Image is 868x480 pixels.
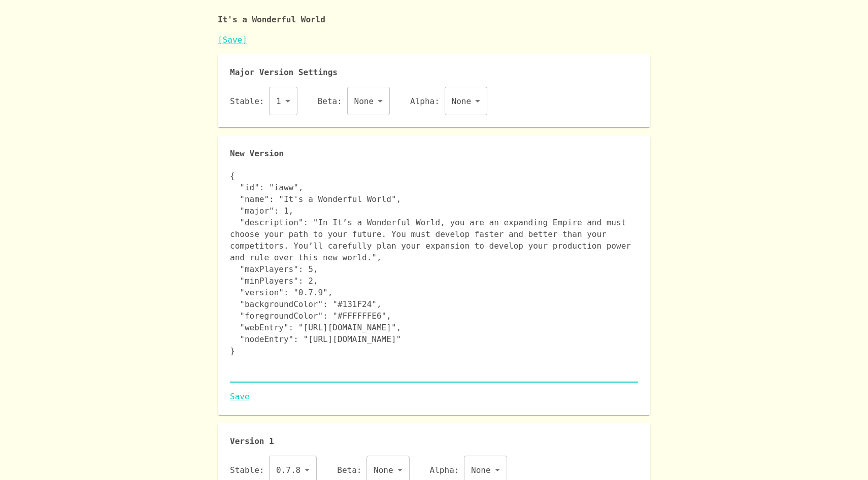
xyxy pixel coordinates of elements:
div: 1 [269,87,297,115]
p: Version 1 [230,435,638,448]
p: New Version [230,148,638,160]
textarea: { "id": "iaww", "name": "It's a Wonderful World", "major": 1, "description": "In It’s a Wonderful... [230,170,638,380]
div: Stable: [230,87,297,115]
a: [Save] [218,35,247,45]
div: Beta: [318,87,390,115]
div: None [445,87,488,115]
p: Major Version Settings [230,66,638,79]
div: None [347,87,390,115]
div: Alpha: [410,87,487,115]
a: Save [230,391,638,403]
